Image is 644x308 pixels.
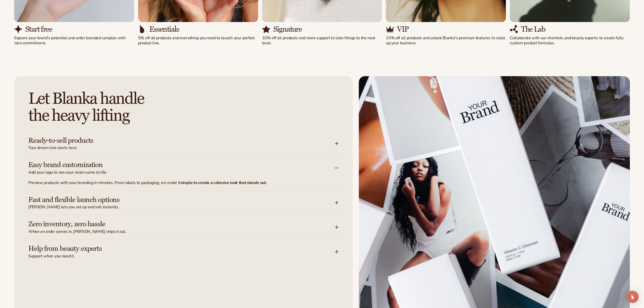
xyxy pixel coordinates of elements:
h3: VIP [397,25,408,33]
h3: Zero inventory, zero hassle [28,220,320,228]
h3: Start free [25,25,52,33]
p: Collaborate with our chemists and beauty experts to create fully custom product formulas. [510,35,630,46]
div: Open Intercom Messenger [627,291,639,303]
h3: Fast and flexible launch options [28,196,320,204]
p: 5% off all products and everything you need to launch your perfect product line. [138,35,258,46]
span: Support when you need it. [28,254,335,259]
img: Shopify Image 10 [138,25,146,33]
span: Your dream line starts here. [28,145,335,151]
h3: Ready-to-sell products [28,137,320,145]
p: 10% off all products and more support to take things to the next level. [262,35,382,46]
strong: simple to create a cohesive look that stands out. [180,180,267,186]
img: Shopify Image 8 [14,25,22,33]
h3: Help from beauty experts [28,245,320,253]
h3: Easy brand customization [28,161,320,169]
h3: Essentials [149,25,179,33]
p: Explore your brand’s potential and order branded samples with zero commitment. [14,35,134,46]
span: When an order comes in, [PERSON_NAME] ships it out. [28,229,335,234]
h3: The Lab [521,25,545,33]
img: Shopify Image 12 [262,25,270,33]
p: 15% off all products and unlock Blanka's premium features to scale up your business. [386,35,506,46]
p: Preview products with your branding in minutes. From labels to packaging, we make it [28,180,281,186]
span: [PERSON_NAME] lets you set up and sell instantly. [28,204,335,210]
h2: Let Blanka handle the heavy lifting [28,90,339,124]
img: Shopify Image 16 [510,25,518,33]
h3: Signature [273,25,302,33]
span: Add your logo to see your vision come to life. [28,170,335,175]
img: Shopify Image 14 [386,25,394,33]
